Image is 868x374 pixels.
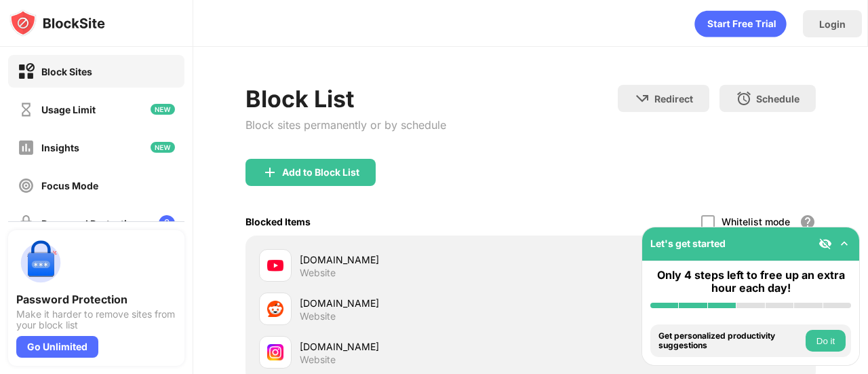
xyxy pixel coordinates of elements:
div: Block Sites [41,66,92,77]
div: Website [300,267,336,279]
div: Password Protection [41,218,139,229]
img: new-icon.svg [151,142,175,153]
div: Get personalized productivity suggestions [658,331,802,351]
div: Redirect [654,93,693,105]
img: block-on.svg [18,63,35,80]
img: lock-menu.svg [159,215,175,231]
div: Block sites permanently or by schedule [245,118,446,132]
img: logo-blocksite.svg [9,10,105,37]
div: Login [819,18,846,30]
div: Whitelist mode [722,216,790,227]
div: Password Protection [16,293,176,306]
div: Blocked Items [245,216,311,227]
div: [DOMAIN_NAME] [300,339,531,354]
div: Insights [41,142,79,153]
div: Website [300,310,336,322]
img: push-password-protection.svg [16,238,65,287]
div: Usage Limit [41,104,96,115]
img: omni-setup-toggle.svg [837,237,851,250]
div: Website [300,354,336,366]
img: favicons [267,344,283,360]
div: Go Unlimited [16,336,98,358]
img: focus-off.svg [18,177,35,194]
div: Schedule [756,93,800,105]
div: Add to Block List [282,167,359,178]
img: favicons [267,257,283,274]
img: insights-off.svg [18,139,35,156]
div: Only 4 steps left to free up an extra hour each day! [650,269,851,295]
img: password-protection-off.svg [18,215,35,232]
div: Let's get started [650,238,726,249]
div: Focus Mode [41,180,98,191]
button: Do it [806,330,846,352]
img: new-icon.svg [151,104,175,115]
div: [DOMAIN_NAME] [300,253,531,267]
img: favicons [267,301,283,317]
img: eye-not-visible.svg [818,237,832,250]
div: animation [694,10,787,37]
img: time-usage-off.svg [18,101,35,118]
div: Block List [245,85,446,113]
div: [DOMAIN_NAME] [300,296,531,310]
div: Make it harder to remove sites from your block list [16,309,176,331]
